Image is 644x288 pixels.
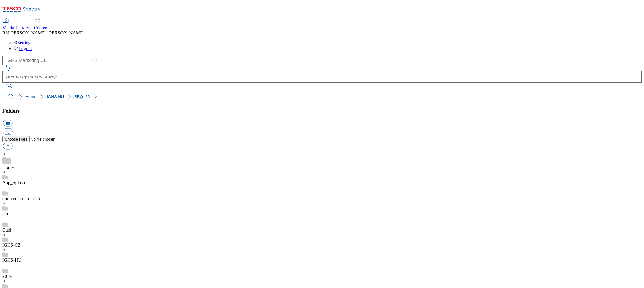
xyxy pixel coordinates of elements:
a: home [6,92,15,101]
a: doruceni-zdarma-25 [2,196,40,201]
span: RM [2,30,10,35]
a: App_Splash [2,180,25,185]
nav: breadcrumb [2,91,642,102]
a: Logout [14,46,32,51]
input: Search by names or tags [2,71,642,83]
h3: Folders [2,108,642,114]
a: Gabi [2,227,11,232]
a: IGHS-HU [2,258,21,263]
a: Settings [14,40,32,45]
a: Home [2,165,14,170]
a: BBQ_25 [74,94,90,99]
span: Media Library [2,25,29,30]
a: 2019 [2,274,12,279]
a: IGHS-HU [47,94,64,99]
a: Content [34,18,49,30]
span: [PERSON_NAME] [PERSON_NAME] [10,30,84,35]
span: Content [34,25,49,30]
a: Media Library [2,18,29,30]
a: Home [26,94,36,99]
a: IGHS-CZ [2,243,21,247]
a: em [2,211,8,216]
